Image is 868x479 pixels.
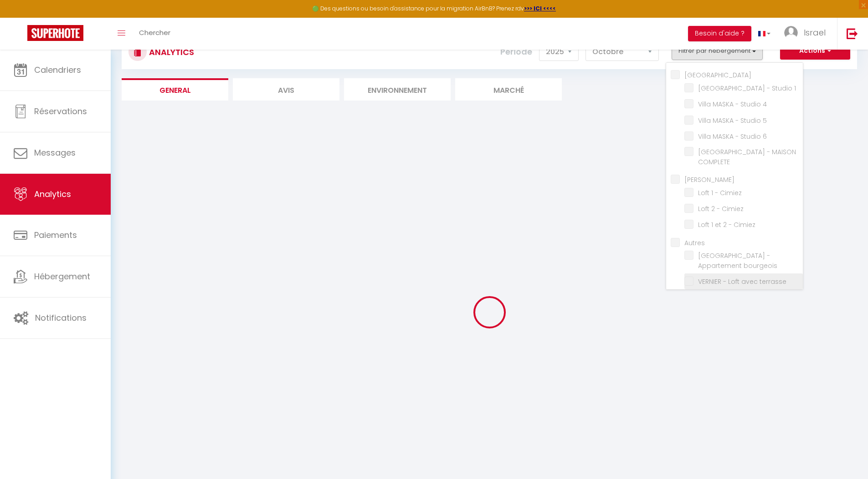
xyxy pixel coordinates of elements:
span: Chercher [139,28,170,37]
span: Calendriers [34,64,81,76]
span: VERNIER - Loft avec terrasse [698,277,786,286]
span: Villa MASKA - Studio 6 [698,132,767,141]
span: Analytics [34,188,71,200]
img: Super Booking [27,25,83,41]
label: Période [500,42,532,62]
span: [GEOGRAPHIC_DATA] - Appartement bourgeois [698,251,777,270]
span: [GEOGRAPHIC_DATA] - MAISON COMPLETE [698,147,796,166]
span: Israel [804,27,826,38]
span: Réservations [34,106,87,117]
button: Actions [780,42,850,60]
a: >>> ICI <<<< [524,5,556,12]
span: Villa MASKA - Studio 5 [698,116,767,125]
span: Messages [34,147,76,158]
span: Hébergement [34,271,90,282]
span: Notifications [35,312,87,323]
h3: Analytics [147,42,194,62]
li: Environnement [344,78,451,101]
li: Marché [455,78,562,101]
button: Filtrer par hébergement [672,42,763,60]
li: General [122,78,228,101]
button: Besoin d'aide ? [688,26,751,41]
img: ... [784,26,798,40]
span: Paiements [34,229,77,241]
a: Chercher [132,18,177,50]
li: Avis [233,78,339,101]
a: ... Israel [777,18,837,50]
img: logout [847,28,858,39]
